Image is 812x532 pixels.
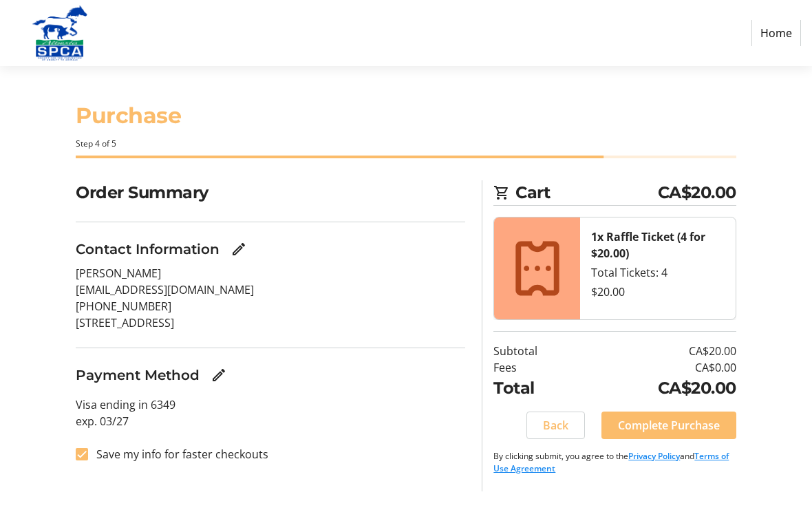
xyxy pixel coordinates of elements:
[526,412,585,439] button: Back
[76,99,736,132] h1: Purchase
[493,376,581,401] td: Total
[225,235,253,263] button: Edit Contact Information
[618,417,720,434] span: Complete Purchase
[581,376,736,401] td: CA$20.00
[76,315,465,331] p: [STREET_ADDRESS]
[76,138,736,150] div: Step 4 of 5
[591,229,705,261] strong: 1x Raffle Ticket (4 for $20.00)
[76,180,465,205] h2: Order Summary
[76,396,465,429] p: Visa ending in 6349 exp. 03/27
[591,284,724,300] div: $20.00
[658,180,736,205] span: CA$20.00
[493,343,581,359] td: Subtotal
[76,365,200,385] h3: Payment Method
[751,20,801,46] a: Home
[205,361,233,389] button: Edit Payment Method
[11,6,109,61] img: Alberta SPCA's Logo
[515,180,657,205] span: Cart
[581,343,736,359] td: CA$20.00
[88,446,268,462] label: Save my info for faster checkouts
[76,265,465,281] p: [PERSON_NAME]
[543,417,568,434] span: Back
[628,450,680,462] a: Privacy Policy
[76,298,465,315] p: [PHONE_NUMBER]
[76,281,465,298] p: [EMAIL_ADDRESS][DOMAIN_NAME]
[76,239,220,259] h3: Contact Information
[601,412,736,439] button: Complete Purchase
[493,450,736,475] p: By clicking submit, you agree to the and
[591,264,724,281] div: Total Tickets: 4
[493,450,729,474] a: Terms of Use Agreement
[493,359,581,376] td: Fees
[581,359,736,376] td: CA$0.00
